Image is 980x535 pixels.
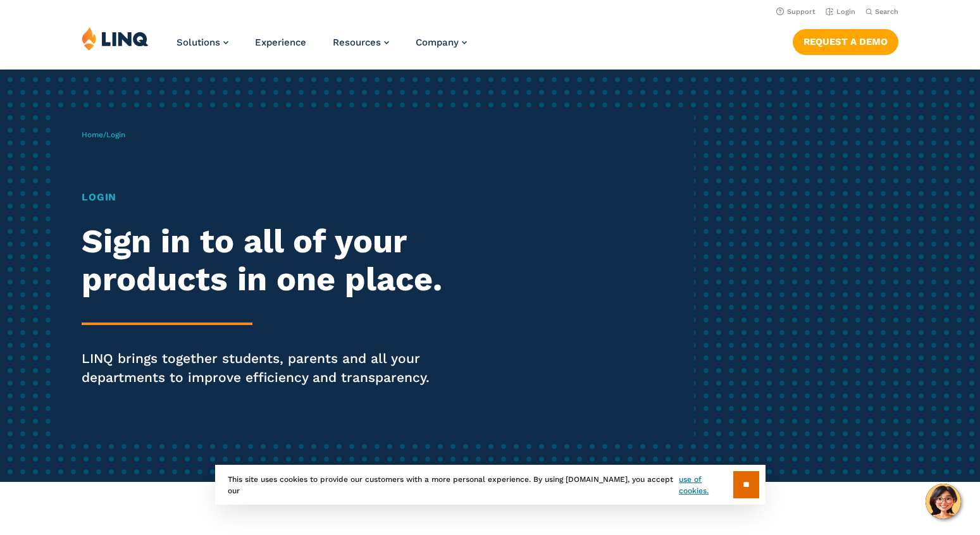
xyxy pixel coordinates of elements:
a: Home [82,130,103,139]
a: Login [826,8,855,16]
span: / [82,130,125,139]
h1: Login [82,190,459,205]
span: Search [875,8,898,16]
span: Resources [333,37,381,48]
button: Hello, have a question? Let’s chat. [926,484,961,519]
span: Login [106,130,125,139]
a: Request a Demo [793,29,898,54]
a: Solutions [177,37,228,48]
span: Solutions [177,37,220,48]
p: LINQ brings together students, parents and all your departments to improve efficiency and transpa... [82,349,459,387]
a: Experience [255,37,306,48]
nav: Primary Navigation [177,27,467,68]
div: This site uses cookies to provide our customers with a more personal experience. By using [DOMAIN... [215,465,766,505]
h2: Sign in to all of your products in one place. [82,223,459,298]
a: Resources [333,37,389,48]
button: Open Search Bar [865,7,898,16]
img: LINQ | K‑12 Software [82,27,149,51]
a: Company [416,37,467,48]
nav: Button Navigation [793,27,898,54]
a: Support [776,8,816,16]
span: Company [416,37,459,48]
a: use of cookies. [679,474,733,496]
